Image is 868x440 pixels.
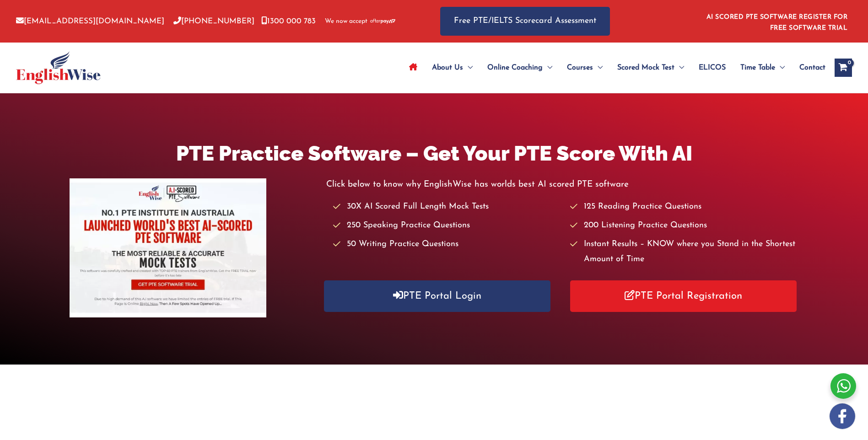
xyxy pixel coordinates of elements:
[799,52,825,84] span: Contact
[560,52,610,84] a: CoursesMenu Toggle
[701,6,852,36] aside: Header Widget 1
[706,14,848,32] a: AI SCORED PTE SOFTWARE REGISTER FOR FREE SOFTWARE TRIAL
[480,52,560,84] a: Online CoachingMenu Toggle
[70,178,266,317] img: pte-institute-main
[691,52,733,84] a: ELICOS
[775,52,785,84] span: Menu Toggle
[570,237,798,268] li: Instant Results – KNOW where you Stand in the Shortest Amount of Time
[16,51,101,84] img: cropped-ew-logo
[593,52,603,84] span: Menu Toggle
[610,52,691,84] a: Scored Mock TestMenu Toggle
[463,52,473,84] span: Menu Toggle
[733,52,792,84] a: Time TableMenu Toggle
[570,199,798,215] li: 125 Reading Practice Questions
[440,7,610,36] a: Free PTE/IELTS Scorecard Assessment
[326,177,798,192] p: Click below to know why EnglishWise has worlds best AI scored PTE software
[543,52,552,84] span: Menu Toggle
[333,237,561,252] li: 50 Writing Practice Questions
[333,218,561,233] li: 250 Speaking Practice Questions
[370,19,395,24] img: Afterpay-Logo
[173,17,254,25] a: [PHONE_NUMBER]
[432,52,463,84] span: About Us
[325,17,367,26] span: We now accept
[674,52,684,84] span: Menu Toggle
[792,52,825,84] a: Contact
[333,199,561,215] li: 30X AI Scored Full Length Mock Tests
[324,280,551,312] a: PTE Portal Login
[830,403,855,429] img: white-facebook.png
[617,52,674,84] span: Scored Mock Test
[567,52,593,84] span: Courses
[699,52,726,84] span: ELICOS
[740,52,775,84] span: Time Table
[261,17,316,25] a: 1300 000 783
[70,139,798,168] h1: PTE Practice Software – Get Your PTE Score With AI
[487,52,543,84] span: Online Coaching
[835,59,852,77] a: View Shopping Cart, empty
[16,17,164,25] a: [EMAIL_ADDRESS][DOMAIN_NAME]
[570,218,798,233] li: 200 Listening Practice Questions
[570,280,797,312] a: PTE Portal Registration
[402,52,825,84] nav: Site Navigation: Main Menu
[425,52,480,84] a: About UsMenu Toggle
